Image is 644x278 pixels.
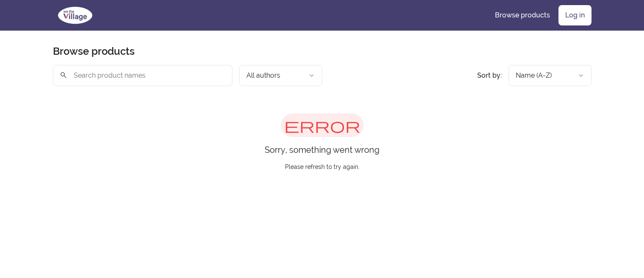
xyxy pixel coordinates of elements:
[53,45,135,58] h1: Browse products
[60,69,67,81] span: search
[477,71,502,79] span: Sort by:
[239,65,322,86] button: Filter by author
[53,5,97,25] img: We The Village logo
[53,65,232,86] input: Search product names
[488,5,557,25] a: Browse products
[488,5,591,25] nav: Main
[509,65,591,86] button: Product sort options
[281,113,364,137] span: error
[265,144,379,156] p: Sorry, something went wrong
[558,5,591,25] a: Log in
[285,156,359,171] p: Please refresh to try again.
